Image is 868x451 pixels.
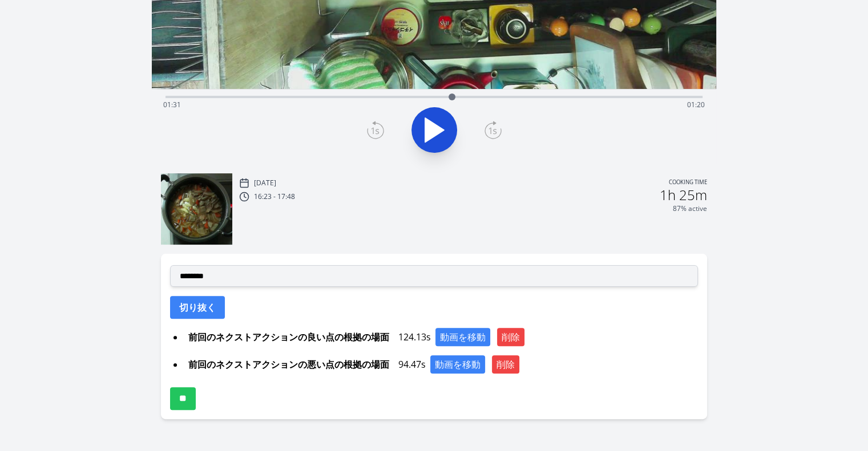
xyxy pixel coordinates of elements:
[184,355,394,373] span: 前回のネクストアクションの悪い点の根拠の場面
[184,328,698,346] div: 124.13s
[497,328,524,346] button: 削除
[184,355,698,373] div: 94.47s
[254,178,276,188] p: [DATE]
[660,188,707,202] h2: 1h 25m
[184,328,394,346] span: 前回のネクストアクションの良い点の根拠の場面
[435,328,490,346] button: 動画を移動
[254,192,295,201] p: 16:23 - 17:48
[673,204,707,213] p: 87% active
[492,355,519,373] button: 削除
[161,173,232,245] img: 251005072400_thumb.jpeg
[170,296,225,319] button: 切り抜く
[430,355,485,373] button: 動画を移動
[163,100,181,109] span: 01:31
[669,178,707,188] p: Cooking time
[687,100,705,109] span: 01:20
